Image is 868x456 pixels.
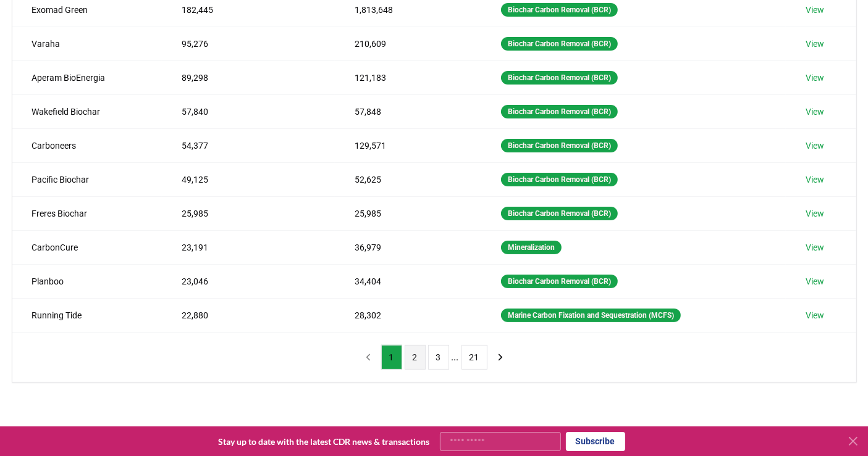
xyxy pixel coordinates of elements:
td: Pacific Biochar [12,162,162,196]
td: 57,840 [162,94,334,128]
a: View [806,309,824,321]
td: 25,985 [162,196,334,230]
button: 3 [428,345,449,370]
div: Biochar Carbon Removal (BCR) [501,71,618,85]
a: View [806,72,824,84]
a: View [806,139,824,152]
td: 23,046 [162,264,334,298]
a: View [806,38,824,50]
td: 121,183 [335,60,481,94]
td: Planboo [12,264,162,298]
td: 34,404 [335,264,481,298]
div: Biochar Carbon Removal (BCR) [501,173,618,186]
a: View [806,241,824,254]
td: 23,191 [162,230,334,264]
td: 210,609 [335,27,481,60]
div: Mineralization [501,241,562,254]
td: Varaha [12,27,162,60]
td: Carboneers [12,128,162,162]
td: 54,377 [162,128,334,162]
td: 129,571 [335,128,481,162]
a: View [806,275,824,288]
a: View [806,106,824,118]
div: Marine Carbon Fixation and Sequestration (MCFS) [501,309,681,322]
td: 57,848 [335,94,481,128]
td: CarbonCure [12,230,162,264]
div: Biochar Carbon Removal (BCR) [501,139,618,152]
td: 89,298 [162,60,334,94]
td: Aperam BioEnergia [12,60,162,94]
div: Biochar Carbon Removal (BCR) [501,3,618,17]
a: View [806,173,824,186]
button: 1 [381,345,402,370]
td: Freres Biochar [12,196,162,230]
button: next page [490,345,511,370]
div: Biochar Carbon Removal (BCR) [501,105,618,118]
td: 95,276 [162,27,334,60]
td: Wakefield Biochar [12,94,162,128]
td: 52,625 [335,162,481,196]
div: Biochar Carbon Removal (BCR) [501,37,618,51]
button: 2 [405,345,426,370]
td: 28,302 [335,298,481,332]
td: Running Tide [12,298,162,332]
div: Biochar Carbon Removal (BCR) [501,275,618,288]
li: ... [452,350,459,365]
td: 22,880 [162,298,334,332]
td: 49,125 [162,162,334,196]
td: 25,985 [335,196,481,230]
a: View [806,207,824,220]
td: 36,979 [335,230,481,264]
div: Biochar Carbon Removal (BCR) [501,207,618,220]
button: 21 [461,345,487,370]
a: View [806,4,824,16]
